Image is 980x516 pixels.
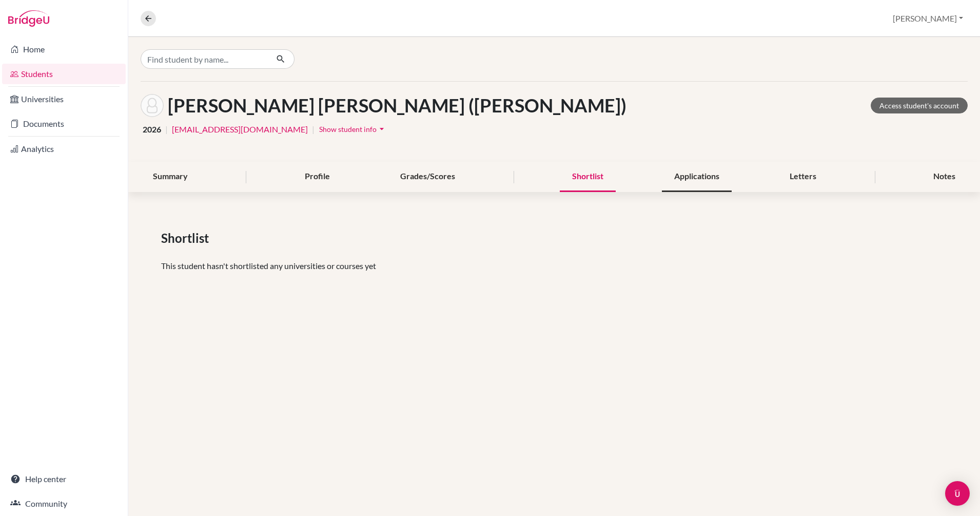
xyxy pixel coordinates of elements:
img: Ngoc Lynh Khang (Olivia) Dang's avatar [141,94,164,117]
a: Home [2,39,126,60]
span: | [165,123,168,136]
div: Grades/Scores [388,162,467,192]
div: Letters [777,162,829,192]
a: Help center [2,469,126,489]
i: arrow_drop_down [377,124,387,134]
span: | [312,123,315,136]
span: Shortlist [161,229,213,247]
a: Documents [2,113,126,134]
div: Notes [921,162,968,192]
a: Access student's account [871,98,968,113]
button: [PERSON_NAME] [888,9,968,28]
input: Find student by name... [141,49,268,69]
div: Summary [141,162,200,192]
p: This student hasn't shortlisted any universities or courses yet [161,260,947,272]
a: [EMAIL_ADDRESS][DOMAIN_NAME] [172,123,308,136]
div: Shortlist [560,162,616,192]
button: Show student infoarrow_drop_down [319,121,387,137]
img: Bridge-U [8,10,49,27]
a: Community [2,493,126,514]
a: Students [2,64,126,84]
a: Analytics [2,139,126,159]
span: Show student info [319,125,377,133]
a: Universities [2,89,126,109]
div: Profile [292,162,342,192]
span: 2026 [143,123,161,136]
h1: [PERSON_NAME] [PERSON_NAME] ([PERSON_NAME]) [168,94,626,117]
div: Applications [662,162,732,192]
div: Open Intercom Messenger [945,481,970,506]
